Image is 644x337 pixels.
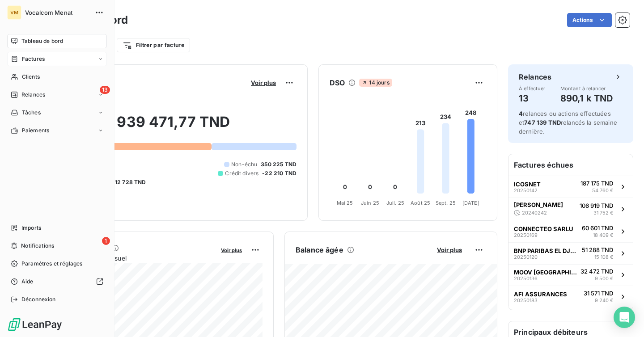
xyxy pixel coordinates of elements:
[593,232,613,239] span: 18 409 €
[519,72,551,82] h6: Relances
[21,37,63,45] span: Tableau de bord
[522,210,547,215] span: 20240242
[7,317,63,332] img: Logo LeanPay
[593,209,613,217] span: 31 752 €
[508,264,633,286] button: MOOV [GEOGRAPHIC_DATA] [GEOGRAPHIC_DATA]2025013632 472 TND9 500 €
[22,73,40,81] span: Clients
[218,246,245,254] button: Voir plus
[508,242,633,264] button: BNP PARIBAS EL DJAZAIR2025012051 288 TND15 108 €
[21,278,34,286] span: Aide
[231,160,257,168] span: Non-échu
[262,169,297,177] span: -22 210 TND
[261,160,297,168] span: 350 225 TND
[595,275,613,282] span: 9 500 €
[514,291,567,298] span: AFI ASSURANCES
[437,246,462,253] span: Voir plus
[582,224,613,232] span: 60 601 TND
[560,86,613,91] span: Montant à relancer
[519,110,617,135] span: relances ou actions effectuées et relancés la semaine dernière.
[337,200,353,206] tspan: Mai 25
[7,5,21,20] div: VM
[22,109,41,117] span: Tâches
[51,113,297,140] h2: 939 471,77 TND
[519,110,523,117] span: 4
[580,268,613,275] span: 32 472 TND
[508,154,633,176] h6: Factures échues
[251,79,276,86] span: Voir plus
[21,260,82,268] span: Paramètres et réglages
[514,276,538,281] span: 20250136
[582,246,613,253] span: 51 288 TND
[514,254,538,260] span: 20250120
[514,181,541,188] span: ICOSNET
[514,225,573,232] span: CONNECTEO SARLU
[25,9,89,16] span: Vocalcom Menat
[361,200,379,206] tspan: Juin 25
[117,38,190,52] button: Filtrer par facture
[594,253,613,261] span: 15 108 €
[21,295,56,303] span: Déconnexion
[614,307,635,328] div: Open Intercom Messenger
[330,77,345,88] h6: DSO
[580,180,613,187] span: 187 175 TND
[112,178,146,186] span: -12 728 TND
[21,91,45,99] span: Relances
[411,200,430,206] tspan: Août 25
[436,200,456,206] tspan: Sept. 25
[22,55,45,63] span: Factures
[524,119,561,126] span: 747 139 TND
[508,286,633,308] button: AFI ASSURANCES2025018331 571 TND9 240 €
[514,298,538,303] span: 20250183
[514,269,577,276] span: MOOV [GEOGRAPHIC_DATA] [GEOGRAPHIC_DATA]
[22,126,49,135] span: Paiements
[7,274,107,289] a: Aide
[514,247,578,254] span: BNP PARIBAS EL DJAZAIR
[560,91,613,105] h4: 890,1 k TND
[514,232,538,238] span: 20250169
[51,253,215,263] span: Chiffre d'affaires mensuel
[519,86,546,91] span: À effectuer
[514,201,563,208] span: [PERSON_NAME]
[519,91,546,105] h4: 13
[359,79,392,87] span: 14 jours
[508,176,633,198] button: ICOSNET20250142187 175 TND54 760 €
[221,247,242,253] span: Voir plus
[434,246,465,254] button: Voir plus
[386,200,404,206] tspan: Juil. 25
[248,79,279,87] button: Voir plus
[592,187,613,194] span: 54 760 €
[296,244,343,255] h6: Balance âgée
[21,224,41,232] span: Imports
[567,13,612,27] button: Actions
[595,297,613,304] span: 9 240 €
[584,290,613,297] span: 31 571 TND
[508,221,633,243] button: CONNECTEO SARLU2025016960 601 TND18 409 €
[514,188,538,193] span: 20250142
[580,202,613,209] span: 106 919 TND
[462,200,479,206] tspan: [DATE]
[102,237,110,245] span: 1
[225,169,258,177] span: Crédit divers
[100,86,110,94] span: 13
[21,242,54,250] span: Notifications
[508,198,633,221] button: [PERSON_NAME]20240242106 919 TND31 752 €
